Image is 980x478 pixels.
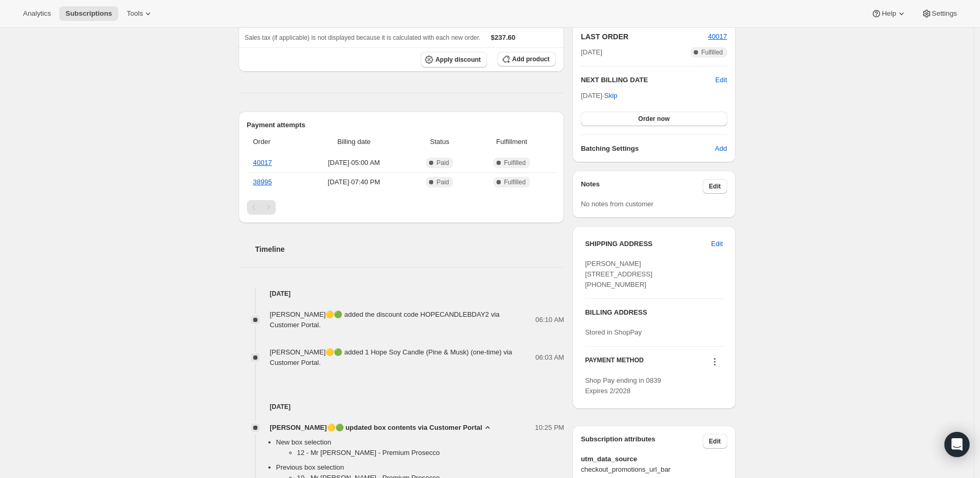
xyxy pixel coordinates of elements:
button: Add [708,140,733,157]
span: No notes from customer [581,200,654,208]
span: Edit [711,239,723,249]
span: Shop Pay ending in 0839 Expires 2/2028 [585,376,661,395]
span: [PERSON_NAME]🟡🟢 added 1 Hope Soy Candle (Pine & Musk) (one-time) via Customer Portal. [270,348,512,366]
button: Edit [703,179,727,194]
button: Edit [715,75,727,85]
span: Paid [436,178,449,186]
span: Order now [638,115,670,123]
div: Open Intercom Messenger [944,432,970,457]
h3: BILLING ADDRESS [585,307,723,318]
span: Fulfilled [504,178,525,186]
span: Apply discount [435,55,481,64]
li: 12 - Mr [PERSON_NAME] - Premium Prosecco [297,448,565,458]
span: Fulfilled [504,159,525,167]
h4: [DATE] [239,288,565,299]
button: Edit [705,236,729,252]
button: [PERSON_NAME]🟡🟢 updated box contents via Customer Portal [270,423,493,433]
h2: Payment attempts [247,120,556,130]
span: Tools [127,9,143,18]
span: Status [412,137,468,147]
span: 06:03 AM [535,352,564,363]
span: Edit [709,437,721,446]
span: Add product [512,55,549,63]
button: Help [865,6,913,21]
span: Add [715,143,727,154]
h4: [DATE] [239,402,565,412]
span: Skip [604,91,617,101]
span: [DATE] · 05:00 AM [302,158,405,168]
h6: Batching Settings [581,143,715,154]
span: [PERSON_NAME]🟡🟢 updated box contents via Customer Portal [270,423,482,433]
span: 06:10 AM [535,315,564,325]
span: Billing date [302,137,405,147]
span: Stored in ShopPay [585,328,641,336]
button: Analytics [17,6,57,21]
h2: LAST ORDER [581,31,708,42]
button: Add product [498,52,556,66]
h2: Timeline [255,244,565,254]
span: Fulfilled [701,48,723,57]
span: Fulfillment [474,137,549,147]
span: Help [882,9,896,18]
span: 10:25 PM [535,423,565,433]
span: Paid [436,159,449,167]
span: Settings [932,9,957,18]
h2: NEXT BILLING DATE [581,75,715,85]
nav: Pagination [247,200,556,215]
h3: Notes [581,179,703,194]
h3: SHIPPING ADDRESS [585,239,711,249]
h3: PAYMENT METHOD [585,356,644,370]
span: utm_data_source [581,454,727,464]
a: 40017 [708,32,727,40]
h3: Subscription attributes [581,434,703,449]
button: Skip [598,87,624,104]
button: Edit [703,434,727,449]
span: [PERSON_NAME] [STREET_ADDRESS] [PHONE_NUMBER] [585,260,652,288]
span: Analytics [23,9,51,18]
button: 40017 [708,31,727,42]
button: Order now [581,112,727,126]
span: checkout_promotions_url_bar [581,464,727,475]
button: Subscriptions [59,6,118,21]
button: Tools [120,6,160,21]
button: Settings [915,6,963,21]
th: Order [247,130,300,153]
span: [DATE] [581,47,602,58]
button: Apply discount [421,52,487,68]
span: Edit [709,182,721,191]
span: $237.60 [491,34,515,41]
span: [PERSON_NAME]🟡🟢 added the discount code HOPECANDLEBDAY2 via Customer Portal. [270,310,500,329]
li: New box selection [276,437,565,462]
span: Subscriptions [65,9,112,18]
span: [DATE] · [581,92,617,99]
span: Sales tax (if applicable) is not displayed because it is calculated with each new order. [245,34,481,41]
span: [DATE] · 07:40 PM [302,177,405,187]
a: 38995 [253,178,272,186]
a: 40017 [253,159,272,166]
